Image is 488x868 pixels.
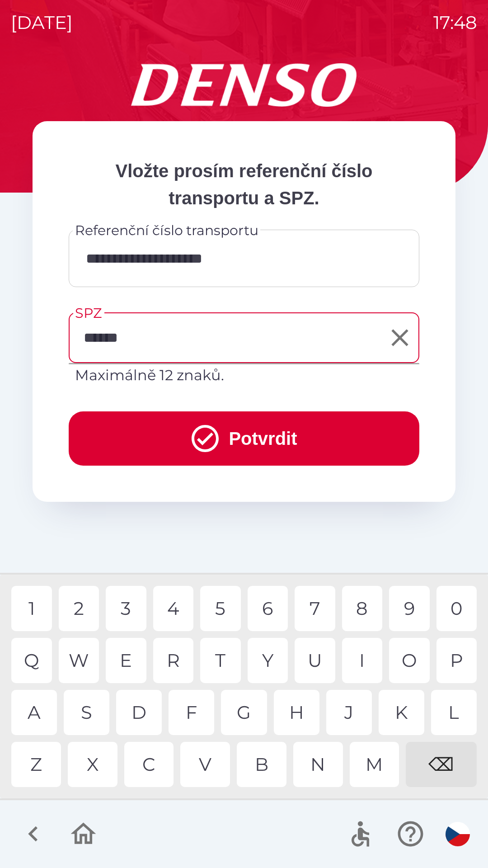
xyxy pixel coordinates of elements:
[446,822,470,846] img: cs flag
[75,303,102,323] label: SPZ
[75,364,413,386] p: Maximálně 12 znaků.
[433,9,477,36] p: 17:48
[384,321,416,354] button: Clear
[11,9,73,36] p: [DATE]
[75,221,258,240] label: Referenční číslo transportu
[33,63,455,107] img: Logo
[69,157,419,212] p: Vložte prosím referenční číslo transportu a SPZ.
[69,411,419,466] button: Potvrdit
